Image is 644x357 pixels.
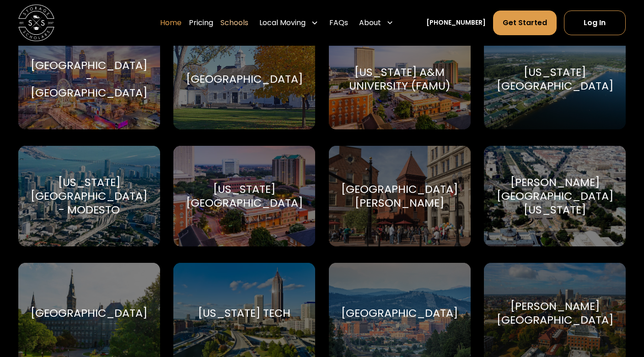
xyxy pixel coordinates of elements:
a: Go to selected school [329,146,471,246]
a: [PHONE_NUMBER] [426,18,486,27]
div: [GEOGRAPHIC_DATA] [341,306,458,320]
a: Schools [220,10,248,36]
div: [PERSON_NAME][GEOGRAPHIC_DATA] [495,299,615,327]
div: About [355,10,397,36]
div: [US_STATE][GEOGRAPHIC_DATA] - Modesto [29,176,149,217]
a: Go to selected school [484,29,626,129]
a: Go to selected school [18,29,160,129]
a: FAQs [329,10,348,36]
div: [US_STATE][GEOGRAPHIC_DATA] [495,65,615,93]
a: Go to selected school [173,146,315,246]
div: About [359,17,381,28]
div: Local Moving [256,10,322,36]
a: Get Started [493,11,557,35]
a: Go to selected school [18,146,160,246]
a: Go to selected school [173,29,315,129]
div: [GEOGRAPHIC_DATA][PERSON_NAME] [340,182,460,210]
div: [GEOGRAPHIC_DATA] [31,306,147,320]
a: Log In [564,11,626,35]
div: [PERSON_NAME][GEOGRAPHIC_DATA][US_STATE] [495,176,615,217]
div: [GEOGRAPHIC_DATA] [186,72,303,86]
a: Go to selected school [484,146,626,246]
a: Home [160,10,182,36]
img: Storage Scholars main logo [18,5,55,41]
a: Pricing [189,10,213,36]
div: [US_STATE] Tech [198,306,290,320]
a: Go to selected school [329,29,471,129]
div: [US_STATE] A&M University (FAMU) [340,65,460,93]
div: Local Moving [259,17,306,28]
div: [GEOGRAPHIC_DATA] - [GEOGRAPHIC_DATA] [29,59,149,100]
div: [US_STATE][GEOGRAPHIC_DATA] [184,182,304,210]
